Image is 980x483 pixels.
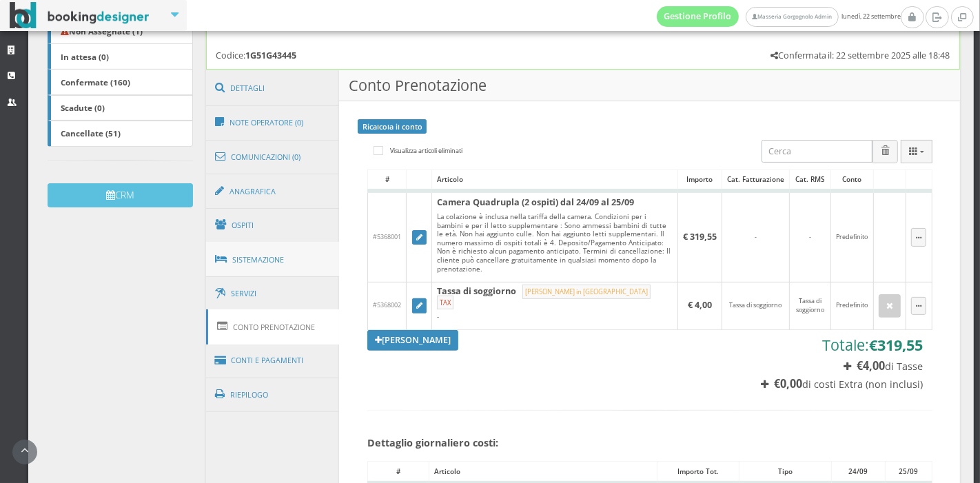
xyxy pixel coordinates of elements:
[746,7,838,27] a: Masseria Gorgognolo Admin
[722,282,790,329] td: Tassa di soggiorno
[206,70,340,106] a: Dettagli
[61,25,143,37] b: Non Assegnate (1)
[367,330,458,351] a: [PERSON_NAME]
[206,207,340,243] a: Ospiti
[437,212,672,273] div: La colazione è inclusa nella tariffa della camera. Condizioni per i bambini e per il letto supple...
[437,296,453,309] small: TAX
[339,70,960,101] h3: Conto Prenotazione
[358,119,427,134] a: Ricalcola il conto
[762,140,872,163] input: Cerca
[373,232,401,241] span: #5368001
[774,376,802,391] b: €
[48,95,193,121] a: Scadute (0)
[432,170,677,189] div: Articolo
[437,312,672,321] div: -
[831,170,872,189] div: Conto
[869,335,923,355] b: €
[739,462,831,481] div: Tipo
[789,282,831,329] td: Tassa di soggiorno
[770,50,950,61] h5: Confermata il: 22 settembre 2025 alle 18:48
[722,170,789,189] div: Cat. Fatturazione
[863,358,885,373] span: 4,00
[206,309,340,345] a: Conto Prenotazione
[48,18,193,44] a: Non Assegnate (1)
[753,360,923,372] h4: di Tasse
[657,462,738,481] div: Importo Tot.
[688,299,712,311] b: € 4,00
[206,343,340,378] a: Conti e Pagamenti
[368,170,406,189] div: #
[683,231,717,243] b: € 319,55
[373,300,401,309] span: #5368002
[61,51,109,62] b: In attesa (0)
[429,462,657,481] div: Articolo
[722,191,790,282] td: -
[678,170,722,189] div: Importo
[245,50,296,61] b: 1G51G43445
[886,462,932,481] div: 25/09
[206,242,340,278] a: Sistemazione
[789,191,831,282] td: -
[657,6,739,27] a: Gestione Profilo
[48,43,193,70] a: In attesa (0)
[831,191,873,282] td: Predefinito
[216,50,296,61] h5: Codice:
[857,358,885,373] b: €
[901,140,932,163] div: Colonne
[374,143,462,159] label: Visualizza articoli eliminati
[780,376,802,391] span: 0,00
[206,174,340,209] a: Anagrafica
[753,336,923,354] h3: Totale:
[48,69,193,95] a: Confermate (160)
[831,282,873,329] td: Predefinito
[877,335,923,355] span: 319,55
[832,462,885,481] div: 24/09
[901,140,932,163] button: Columns
[437,196,634,208] b: Camera Quadrupla (2 ospiti) dal 24/09 al 25/09
[61,127,121,138] b: Cancellate (51)
[368,462,429,481] div: #
[522,285,650,298] small: [PERSON_NAME] in [GEOGRAPHIC_DATA]
[437,285,516,297] b: Tassa di soggiorno
[206,377,340,413] a: Riepilogo
[61,102,105,113] b: Scadute (0)
[61,76,130,88] b: Confermate (160)
[48,183,193,207] button: CRM
[367,436,498,449] b: Dettaglio giornaliero costi:
[48,121,193,147] a: Cancellate (51)
[790,170,831,189] div: Cat. RMS
[206,276,340,311] a: Servizi
[657,6,901,27] span: lunedì, 22 settembre
[476,21,518,32] h5: ( 40, 40 )
[206,139,340,175] a: Comunicazioni (0)
[753,378,923,390] h4: di costi Extra (non inclusi)
[206,105,340,141] a: Note Operatore (0)
[10,2,150,29] img: BookingDesigner.com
